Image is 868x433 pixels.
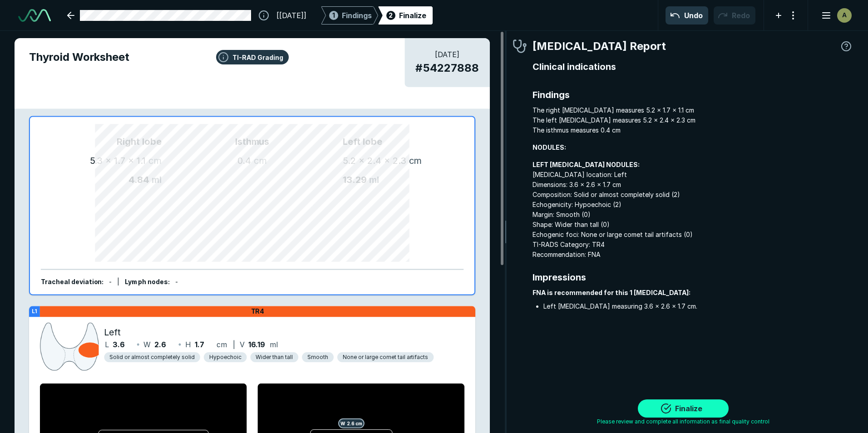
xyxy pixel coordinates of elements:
span: Right lobe [52,135,162,148]
span: None or large comet tail artifacts [343,353,428,361]
span: 5.3 x 1.7 x 1.1 [90,155,146,166]
img: See-Mode Logo [18,9,51,22]
span: 3.6 [113,339,125,350]
div: | [117,277,119,287]
span: 4.84 [128,174,149,185]
span: Clinical indications [533,60,853,74]
span: 0.4 [237,155,251,166]
span: 5.2 x 2.4 x 2.3 [343,155,406,166]
span: [[DATE]] [276,10,306,21]
span: 13.29 [343,174,367,185]
span: W [143,339,151,350]
div: - [109,277,112,287]
div: Finalize [399,10,426,21]
span: L [105,339,109,350]
button: Redo [714,6,755,25]
span: Isthmus [162,135,343,148]
button: Undo [666,6,708,25]
span: Solid or almost completely solid [109,353,194,361]
span: TR4 [251,307,265,315]
span: 2 [389,10,393,20]
span: [DATE] [415,49,479,60]
span: A [842,10,847,20]
span: W 2.6 cm [338,418,365,428]
span: 1.7 [195,339,204,350]
span: cm [148,155,162,166]
span: cm [217,339,227,350]
span: ml [369,174,379,185]
span: Hypoechoic [209,353,242,361]
span: [MEDICAL_DATA] location: Left Dimensions: 3.6 x 2.6 x 1.7 cm Composition: Solid or almost complet... [533,160,853,260]
span: Findings [533,88,853,102]
button: avatar-name [815,6,853,25]
span: Smooth [307,353,328,361]
span: 16.19 [248,339,266,350]
span: Wider than tall [256,353,293,361]
span: Please review and complete all information as final quality control [597,418,769,426]
strong: NODULES: [533,143,566,151]
strong: FNA is recommended for this 1 [MEDICAL_DATA]: [533,289,690,296]
span: Lymph nodes : [125,278,170,285]
span: H [185,339,191,350]
span: V [240,339,245,350]
span: 2.6 [154,339,166,350]
span: 1 [332,10,335,20]
span: Impressions [533,271,853,284]
span: The right [MEDICAL_DATA] measures 5.2 x 1.7 x 1.1 cm The left [MEDICAL_DATA] measures 5.2 x 2.4 x... [533,105,853,135]
span: Thyroid Worksheet [29,49,475,65]
div: avatar-name [837,8,852,23]
button: TI-RAD Grading [216,50,289,64]
button: Finalize [638,399,729,418]
span: Tracheal deviation : [41,278,104,285]
strong: LEFT [MEDICAL_DATA] NODULES: [533,161,640,168]
div: 2Finalize [378,6,433,25]
strong: L1 [32,308,37,315]
a: See-Mode Logo [15,5,54,25]
span: # 54227888 [415,60,479,76]
span: [MEDICAL_DATA] Report [533,38,666,54]
img: +Gj4zdAAAABklEQVQDAHJ2RVzI+7EEAAAAAElFTkSuQmCC [40,320,99,373]
span: Findings [342,10,372,21]
span: cm [254,155,267,166]
span: | [233,340,235,349]
span: ml [152,174,162,185]
span: Left lobe [343,135,453,148]
span: ml [270,339,278,350]
span: - [175,278,178,285]
span: cm [409,155,422,166]
div: 1Findings [321,6,378,25]
span: Left [104,325,121,339]
li: Left [MEDICAL_DATA] measuring 3.6 x 2.6 x 1.7 cm. [543,301,853,311]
